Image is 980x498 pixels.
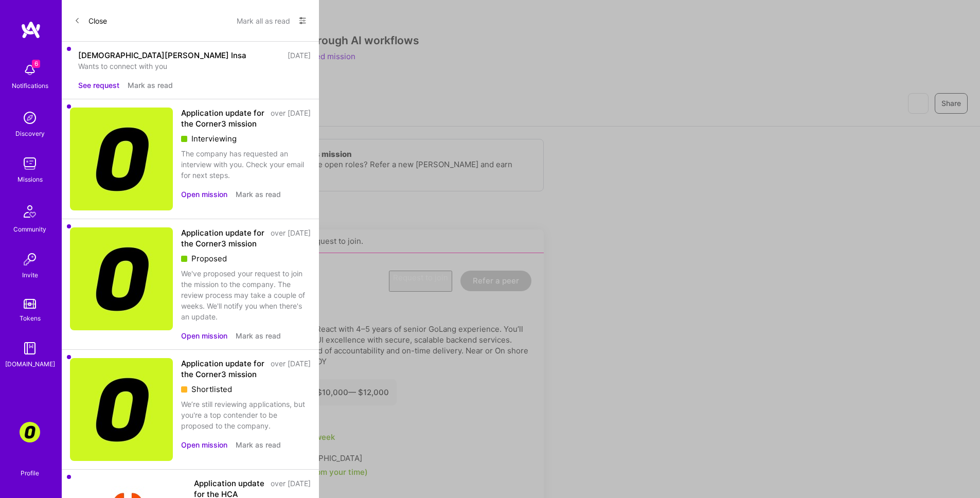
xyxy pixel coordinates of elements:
div: Profile [21,468,39,477]
img: logo [21,21,41,39]
img: Invite [20,249,40,270]
div: Shortlisted [181,384,311,395]
button: Mark as read [236,189,281,200]
div: Community [13,224,46,235]
div: over [DATE] [271,358,311,380]
div: [DOMAIN_NAME] [5,359,55,369]
button: Open mission [181,330,227,341]
img: Company Logo [70,108,173,210]
img: Company Logo [70,358,173,461]
img: guide book [20,338,40,359]
div: [DATE] [288,50,311,61]
div: over [DATE] [271,108,311,129]
div: Tokens [20,313,41,324]
img: discovery [20,108,40,128]
div: Proposed [181,253,311,264]
img: Community [17,199,42,224]
div: The company has requested an interview with you. Check your email for next steps. [181,148,311,181]
img: bell [20,60,40,80]
div: Application update for the Corner3 mission [181,227,264,249]
button: Mark as read [236,330,281,341]
div: We've proposed your request to join the mission to the company. The review process may take a cou... [181,268,311,322]
button: Mark as read [236,439,281,450]
div: We’re still reviewing applications, but you're a top contender to be proposed to the company. [181,399,311,431]
img: Corner3: Building an AI User Researcher [20,422,40,442]
img: Company Logo [70,227,173,330]
a: Profile [17,457,43,477]
div: Application update for the Corner3 mission [181,108,264,129]
div: Interviewing [181,133,311,144]
img: teamwork [20,153,40,174]
div: over [DATE] [271,227,311,249]
button: See request [78,80,119,91]
div: Invite [22,270,38,280]
div: Wants to connect with you [78,61,311,72]
div: Discovery [15,128,45,139]
button: Open mission [181,189,227,200]
img: tokens [24,299,36,309]
div: Missions [17,174,43,185]
div: Notifications [12,80,48,91]
div: [DEMOGRAPHIC_DATA][PERSON_NAME] Insa [78,50,246,61]
button: Close [74,12,107,29]
button: Open mission [181,439,227,450]
span: 6 [32,60,40,68]
a: Corner3: Building an AI User Researcher [17,422,43,442]
button: Mark all as read [237,12,290,29]
div: Application update for the Corner3 mission [181,358,264,380]
button: Mark as read [128,80,173,91]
